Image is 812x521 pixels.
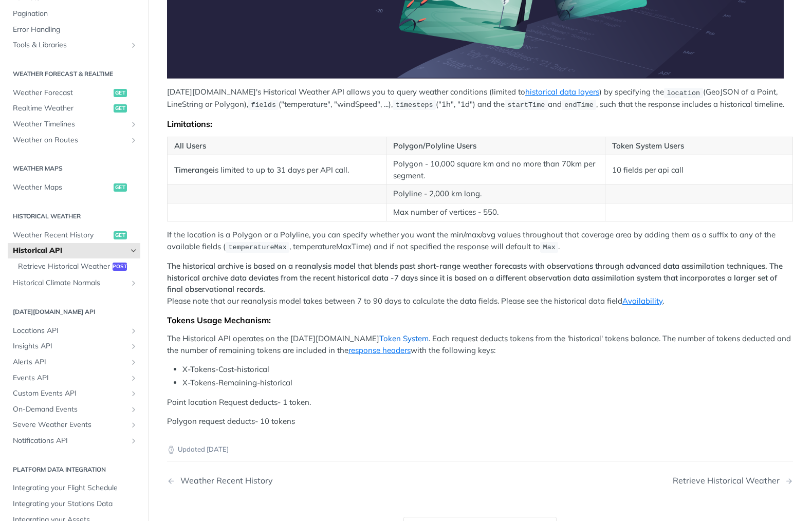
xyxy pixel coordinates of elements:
[605,155,792,185] td: 10 fields per api call
[8,22,140,38] a: Error Handling
[8,370,140,386] a: Events APIShow subpages for Events API
[13,230,111,240] span: Weather Recent History
[8,243,140,258] a: Historical APIHide subpages for Historical API
[13,357,127,367] span: Alerts API
[167,260,793,307] p: Please note that our reanalysis model takes between 7 to 90 days to calculate the data fields. Pl...
[130,358,138,366] button: Show subpages for Alerts API
[8,133,140,148] a: Weather on RoutesShow subpages for Weather on Routes
[130,120,138,128] button: Show subpages for Weather Timelines
[8,402,140,417] a: On-Demand EventsShow subpages for On-Demand Events
[13,88,111,98] span: Weather Forecast
[8,480,140,496] a: Integrating your Flight Schedule
[130,421,138,429] button: Show subpages for Severe Weather Events
[386,137,605,155] th: Polygon/Polyline Users
[130,374,138,382] button: Show subpages for Events API
[167,86,793,110] p: [DATE][DOMAIN_NAME]'s Historical Weather API allows you to query weather conditions (limited to )...
[13,499,138,509] span: Integrating your Stations Data
[8,228,140,243] a: Weather Recent Historyget
[167,333,793,356] p: The Historical API operates on the [DATE][DOMAIN_NAME] . Each request deducts tokens from the 'hi...
[13,420,127,430] span: Severe Weather Events
[167,476,435,486] a: Previous Page: Weather Recent History
[525,87,599,97] a: historical data layers
[13,278,127,288] span: Historical Climate Normals
[228,244,286,251] span: temperatureMax
[386,155,605,185] td: Polygon - 10,000 square km and no more than 70km per segment.
[114,183,127,192] span: get
[13,9,138,19] span: Pagination
[507,101,545,109] span: startTime
[8,117,140,132] a: Weather TimelinesShow subpages for Weather Timelines
[167,416,793,427] p: Polygon request deducts- 10 tokens
[8,355,140,370] a: Alerts APIShow subpages for Alerts API
[8,38,140,53] a: Tools & LibrariesShow subpages for Tools & Libraries
[13,119,127,129] span: Weather Timelines
[386,185,605,203] td: Polyline - 2,000 km long.
[564,101,594,109] span: endTime
[13,103,111,114] span: Realtime Weather
[182,377,793,389] li: X-Tokens-Remaining-historical
[13,483,138,493] span: Integrating your Flight Schedule
[13,135,127,145] span: Weather on Routes
[13,40,127,50] span: Tools & Libraries
[13,326,127,336] span: Locations API
[8,496,140,512] a: Integrating your Stations Data
[13,246,127,256] span: Historical API
[130,327,138,335] button: Show subpages for Locations API
[167,229,793,253] p: If the location is a Polygon or a Polyline, you can specify whether you want the min/max/avg valu...
[396,101,433,109] span: timesteps
[8,433,140,449] a: Notifications APIShow subpages for Notifications API
[8,180,140,195] a: Weather Mapsget
[8,417,140,433] a: Severe Weather EventsShow subpages for Severe Weather Events
[251,101,276,109] span: fields
[13,388,127,399] span: Custom Events API
[114,104,127,113] span: get
[8,323,140,339] a: Locations APIShow subpages for Locations API
[130,342,138,350] button: Show subpages for Insights API
[182,364,793,376] li: X-Tokens-Cost-historical
[622,296,662,306] a: Availability
[13,404,127,415] span: On-Demand Events
[130,405,138,414] button: Show subpages for On-Demand Events
[8,164,140,173] h2: Weather Maps
[8,307,140,317] h2: [DATE][DOMAIN_NAME] API
[8,386,140,401] a: Custom Events APIShow subpages for Custom Events API
[130,136,138,144] button: Show subpages for Weather on Routes
[167,119,793,129] div: Limitations:
[8,85,140,101] a: Weather Forecastget
[167,315,793,325] div: Tokens Usage Mechanism:
[13,259,140,274] a: Retrieve Historical Weatherpost
[673,476,793,486] a: Next Page: Retrieve Historical Weather
[13,25,138,35] span: Error Handling
[168,155,386,185] td: is limited to up to 31 days per API call.
[8,212,140,221] h2: Historical Weather
[167,466,793,496] nav: Pagination Controls
[13,341,127,351] span: Insights API
[13,182,111,193] span: Weather Maps
[130,279,138,287] button: Show subpages for Historical Climate Normals
[667,89,700,97] span: location
[174,165,213,175] strong: Timerange
[130,389,138,398] button: Show subpages for Custom Events API
[114,89,127,97] span: get
[167,261,783,294] strong: The historical archive is based on a reanalysis model that blends past short-range weather foreca...
[18,262,110,272] span: Retrieve Historical Weather
[8,339,140,354] a: Insights APIShow subpages for Insights API
[13,373,127,383] span: Events API
[8,69,140,79] h2: Weather Forecast & realtime
[168,137,386,155] th: All Users
[130,247,138,255] button: Hide subpages for Historical API
[8,465,140,474] h2: Platform DATA integration
[167,444,793,455] p: Updated [DATE]
[386,203,605,221] td: Max number of vertices - 550.
[543,244,556,251] span: Max
[8,275,140,291] a: Historical Climate NormalsShow subpages for Historical Climate Normals
[130,41,138,49] button: Show subpages for Tools & Libraries
[114,231,127,239] span: get
[8,6,140,22] a: Pagination
[113,263,127,271] span: post
[13,436,127,446] span: Notifications API
[175,476,273,486] div: Weather Recent History
[130,437,138,445] button: Show subpages for Notifications API
[605,137,792,155] th: Token System Users
[673,476,785,486] div: Retrieve Historical Weather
